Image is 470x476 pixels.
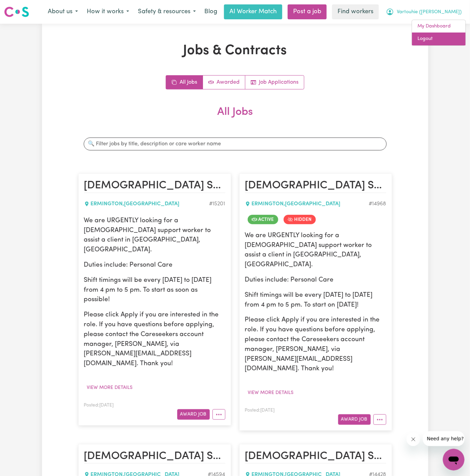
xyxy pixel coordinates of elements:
[212,409,225,420] button: More options
[412,20,466,33] a: My Dashboard
[84,261,225,270] p: Duties include: Personal Care
[245,315,386,374] p: Please click Apply if you are interested in the role. If you have questions before applying, plea...
[412,20,466,46] div: My Account
[84,179,225,193] h2: Female Support Worker Needed In Ermington, NSW
[203,76,245,89] a: Active jobs
[443,449,465,471] iframe: Button to launch messaging window
[78,106,392,129] h2: All Jobs
[423,431,465,446] iframe: Message from company
[338,414,371,425] button: Award Job
[84,138,387,150] input: 🔍 Filter jobs by title, description or care worker name
[245,76,304,89] a: Job applications
[245,200,369,208] div: ERMINGTON , [GEOGRAPHIC_DATA]
[84,200,209,208] div: ERMINGTON , [GEOGRAPHIC_DATA]
[373,414,386,425] button: More options
[412,33,466,45] a: Logout
[245,275,386,285] p: Duties include: Personal Care
[245,291,386,310] p: Shift timings will be every [DATE] to [DATE] from 4 pm to 5 pm. To start on [DATE]!
[369,200,386,208] div: Job ID #14968
[84,450,225,463] h2: Female Support Worker Needed For Cover Support In Ermington, NSW
[332,4,379,19] a: Find workers
[134,5,200,19] button: Safety & resources
[209,200,225,208] div: Job ID #15201
[84,310,225,369] p: Please click Apply if you are interested in the role. If you have questions before applying, plea...
[4,6,29,18] img: Careseekers logo
[284,215,316,224] span: Job is hidden
[248,215,278,224] span: Job is active
[200,4,221,19] a: Blog
[84,382,136,393] button: View more details
[245,450,386,463] h2: Female Support Worker Needed For Cover Support From 24/06 to 30/06 In Ermington, NSW
[82,5,134,19] button: How it works
[78,43,392,59] h1: Jobs & Contracts
[397,8,462,16] span: Vartouhie ([PERSON_NAME])
[43,5,82,19] button: About us
[245,231,386,270] p: We are URGENTLY looking for a [DEMOGRAPHIC_DATA] support worker to assist a client in [GEOGRAPHIC...
[245,388,297,398] button: View more details
[407,433,420,446] iframe: Close message
[166,76,203,89] a: All jobs
[84,276,225,305] p: Shift timings will be every [DATE] to [DATE] from 4 pm to 5 pm. To start as soon as possible!
[245,408,275,413] span: Posted: [DATE]
[382,5,466,19] button: My Account
[84,403,114,408] span: Posted: [DATE]
[177,409,210,420] button: Award Job
[288,4,327,19] a: Post a job
[4,4,29,20] a: Careseekers logo
[245,179,386,193] h2: Female Support Worker Needed In Ermington, NSW
[224,4,282,19] a: AI Worker Match
[84,216,225,255] p: We are URGENTLY looking for a [DEMOGRAPHIC_DATA] support worker to assist a client in [GEOGRAPHIC...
